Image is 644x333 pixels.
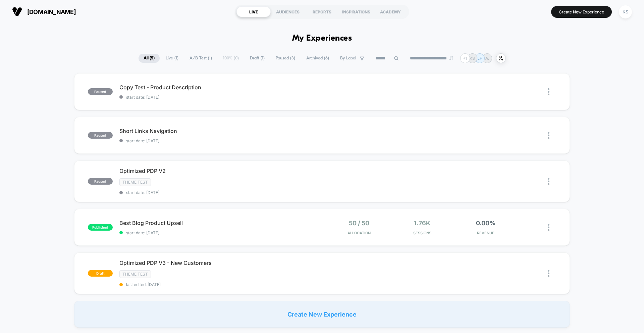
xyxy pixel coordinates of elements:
[119,270,151,278] span: Theme Test
[88,224,113,231] span: published
[74,301,570,328] div: Create New Experience
[476,220,495,227] span: 0.00%
[161,54,183,63] span: Live ( 1 )
[301,54,334,63] span: Archived ( 6 )
[617,5,634,19] button: KS
[27,8,76,15] span: [DOMAIN_NAME]
[245,54,270,63] span: Draft ( 1 )
[551,6,612,18] button: Create New Experience
[184,54,217,63] span: A/B Test ( 1 )
[548,132,549,139] img: close
[271,54,300,63] span: Paused ( 3 )
[119,259,322,266] span: Optimized PDP V3 - New Customers
[349,220,369,227] span: 50 / 50
[119,84,322,91] span: Copy Test - Product Description
[119,230,322,235] span: start date: [DATE]
[119,128,322,134] span: Short Links Navigation
[460,53,470,63] div: + 1
[10,6,78,17] button: [DOMAIN_NAME]
[347,231,371,235] span: Allocation
[88,132,113,139] span: paused
[477,56,482,61] p: LF
[119,168,322,174] span: Optimized PDP V2
[88,178,113,185] span: paused
[470,56,475,61] p: KS
[139,54,160,63] span: All ( 5 )
[88,88,113,95] span: paused
[119,282,322,287] span: last edited: [DATE]
[339,6,373,17] div: INSPIRATIONS
[236,6,271,17] div: LIVE
[292,34,352,43] h1: My Experiences
[373,6,408,17] div: ACADEMY
[485,56,489,61] p: A.
[119,138,322,143] span: start date: [DATE]
[548,224,549,231] img: close
[455,231,516,235] span: REVENUE
[12,7,22,17] img: Visually logo
[392,231,452,235] span: Sessions
[119,178,151,186] span: Theme Test
[414,220,430,227] span: 1.76k
[619,5,632,18] div: KS
[271,6,305,17] div: AUDIENCES
[548,178,549,185] img: close
[548,270,549,277] img: close
[449,56,453,60] img: end
[340,56,356,61] span: By Label
[119,190,322,195] span: start date: [DATE]
[305,6,339,17] div: REPORTS
[88,270,113,277] span: draft
[548,88,549,95] img: close
[119,220,322,226] span: Best Blog Product Upsell
[119,95,322,100] span: start date: [DATE]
